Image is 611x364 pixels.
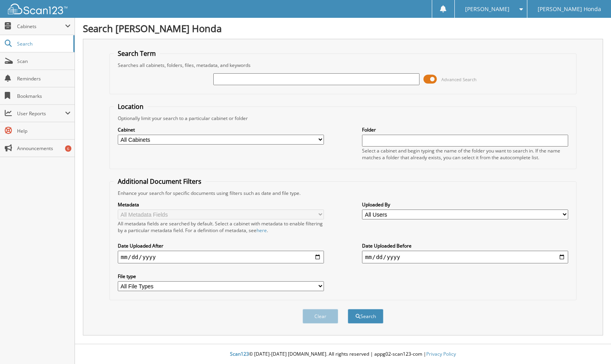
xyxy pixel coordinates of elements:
img: scan123-logo-white.svg [8,4,67,14]
div: Enhance your search for specific documents using filters such as date and file type. [114,190,573,196]
input: start [118,251,324,263]
label: Uploaded By [362,201,569,208]
label: Folder [362,126,569,133]
span: Search [17,40,69,47]
label: Date Uploaded After [118,242,324,249]
div: 6 [65,145,71,152]
span: User Reports [17,110,65,117]
label: Metadata [118,201,324,208]
legend: Search Term [114,49,160,58]
span: Announcements [17,145,71,152]
div: Select a cabinet and begin typing the name of the folder you want to search in. If the name match... [362,147,569,161]
span: [PERSON_NAME] [465,7,509,11]
label: File type [118,273,324,280]
label: Date Uploaded Before [362,242,569,249]
div: © [DATE]-[DATE] [DOMAIN_NAME]. All rights reserved | appg02-scan123-com | [75,345,611,364]
label: Cabinet [118,126,324,133]
span: Bookmarks [17,93,71,99]
legend: Location [114,102,147,111]
div: Searches all cabinets, folders, files, metadata, and keywords [114,62,573,69]
a: Privacy Policy [426,351,456,357]
span: Help [17,128,71,134]
button: Search [348,309,383,324]
h1: Search [PERSON_NAME] Honda [83,22,603,35]
legend: Additional Document Filters [114,177,205,186]
button: Clear [303,309,338,324]
div: Optionally limit your search to a particular cabinet or folder [114,115,573,122]
span: Advanced Search [441,76,477,82]
input: end [362,251,569,263]
span: Cabinets [17,23,65,30]
span: Scan123 [230,351,249,357]
div: All metadata fields are searched by default. Select a cabinet with metadata to enable filtering b... [118,220,324,234]
a: here [257,227,267,234]
span: Scan [17,58,71,65]
span: [PERSON_NAME] Honda [538,7,601,11]
span: Reminders [17,75,71,82]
